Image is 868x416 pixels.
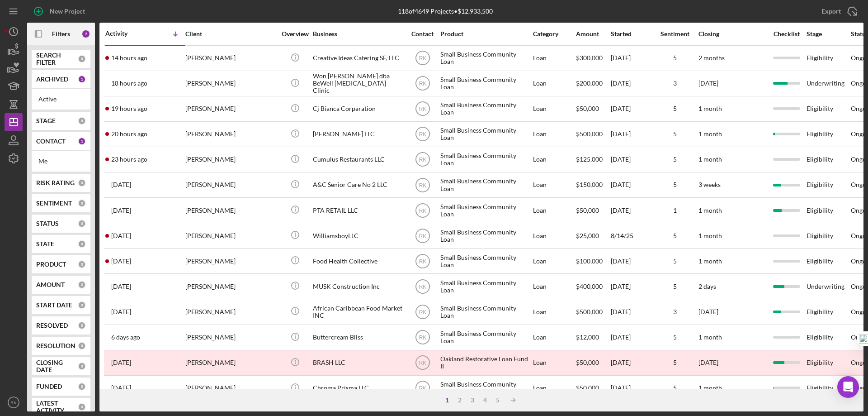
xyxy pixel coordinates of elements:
div: Small Business Community Loan [440,148,531,172]
div: Eligibility [807,376,850,400]
div: Eligibility [807,351,850,375]
time: 1 month [698,257,722,265]
div: 5 [652,359,698,366]
b: RESOLUTION [36,342,75,349]
div: Small Business Community Loan [440,224,531,248]
div: Creative Ideas Catering SF, LLC [313,46,403,70]
div: 5 [652,105,698,112]
div: Loan [533,198,575,222]
div: 4 [479,397,491,404]
div: 5 [652,156,698,163]
div: [DATE] [611,376,651,400]
time: 2025-08-19 19:29 [111,130,147,138]
div: Eligibility [807,173,850,197]
div: PTA RETAIL LLC [313,198,403,222]
text: RK [419,55,426,62]
div: Product [440,30,531,38]
div: African Caribbean Food Market INC [313,300,403,324]
div: [DATE] [611,198,651,222]
div: 0 [78,383,86,391]
button: New Project [27,2,94,20]
div: Loan [533,274,575,298]
div: Small Business Community Loan [440,325,531,349]
div: 5 [491,397,504,404]
time: 2025-08-19 16:38 [111,156,147,163]
div: 5 [652,258,698,265]
div: 118 of 4649 Projects • $12,933,500 [398,8,493,15]
div: Loan [533,325,575,349]
div: Category [533,30,575,38]
div: $50,000 [576,97,610,121]
time: 2025-08-19 21:28 [111,80,147,87]
b: SENTIMENT [36,200,72,207]
time: 1 month [698,333,722,341]
b: RISK RATING [36,179,75,186]
div: Small Business Community Loan [440,198,531,222]
div: WilliamsboyLLC [313,224,403,248]
b: STATE [36,240,54,248]
div: Eligibility [807,122,850,146]
div: 5 [652,232,698,239]
div: Active [38,96,84,103]
b: Filters [52,30,70,38]
div: Open Intercom Messenger [837,376,859,398]
div: 5 [652,130,698,138]
div: Closing [698,30,766,38]
div: Loan [533,300,575,324]
text: RK [419,182,426,188]
div: Loan [533,97,575,121]
div: 5 [652,181,698,188]
div: Small Business Community Loan [440,72,531,96]
div: Small Business Community Loan [440,249,531,273]
div: Loan [533,224,575,248]
div: Small Business Community Loan [440,274,531,298]
b: STATUS [36,220,59,227]
div: [PERSON_NAME] [185,376,276,400]
div: 3 [652,80,698,87]
text: RK [419,360,426,366]
div: [DATE] [611,97,651,121]
text: RK [419,81,426,87]
time: 1 month [698,105,722,112]
div: $200,000 [576,72,610,96]
div: [PERSON_NAME] [185,325,276,349]
div: Small Business Community Loan [440,376,531,400]
div: [PERSON_NAME] [185,46,276,70]
time: 1 month [698,155,722,163]
text: RK [10,400,17,405]
div: Business [313,30,403,38]
div: $400,000 [576,274,610,298]
div: $150,000 [576,173,610,197]
b: LATEST ACTIVITY [36,400,78,414]
div: Oakland Restorative Loan Fund II [440,351,531,375]
b: AMOUNT [36,281,65,288]
div: Client [185,30,276,38]
div: [DATE] [611,274,651,298]
button: Export [812,2,863,20]
b: SEARCH FILTER [36,52,78,66]
time: 2 days [698,282,716,290]
time: 1 month [698,130,722,138]
time: 2025-08-19 14:28 [111,181,131,188]
div: Underwriting [807,274,850,298]
time: 2 months [698,54,725,62]
text: RK [419,106,426,112]
b: FUNDED [36,383,62,390]
div: [DATE] [611,249,651,273]
time: 2025-08-19 20:17 [111,105,147,112]
div: 5 [652,283,698,290]
time: 3 weeks [698,181,721,188]
div: 0 [78,179,86,187]
div: [PERSON_NAME] [185,249,276,273]
time: 1 month [698,206,722,214]
div: Underwriting [807,72,850,96]
div: Small Business Community Loan [440,173,531,197]
div: Small Business Community Loan [440,122,531,146]
div: [PERSON_NAME] [185,72,276,96]
div: Sentiment [652,30,698,38]
div: Loan [533,72,575,96]
time: 2025-08-15 17:28 [111,283,131,290]
div: 5 [652,334,698,341]
b: CLOSING DATE [36,359,78,373]
div: Eligibility [807,46,850,70]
